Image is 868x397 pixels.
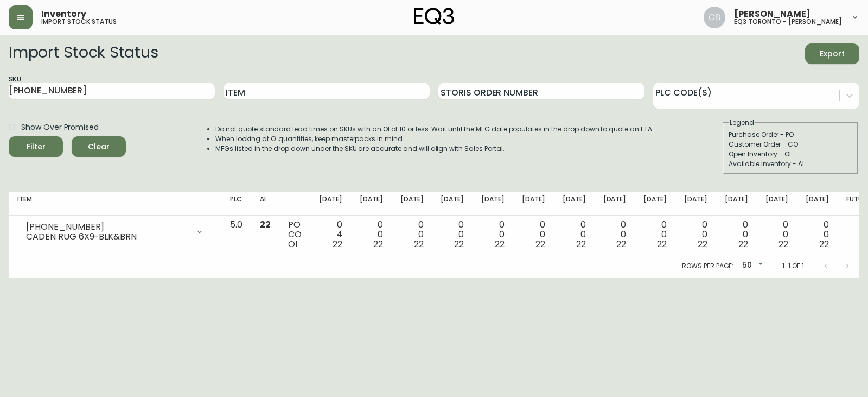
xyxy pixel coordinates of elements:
[765,220,789,249] div: 0 0
[373,238,383,250] span: 22
[9,43,158,64] h2: Import Stock Status
[432,192,473,216] th: [DATE]
[657,238,667,250] span: 22
[554,192,595,216] th: [DATE]
[704,7,725,28] img: 8e0065c524da89c5c924d5ed86cfe468
[288,220,302,249] div: PO CO
[563,220,586,249] div: 0 0
[729,118,755,128] legend: Legend
[725,220,748,249] div: 0 0
[41,10,86,18] span: Inventory
[643,220,667,249] div: 0 0
[495,238,505,250] span: 22
[603,220,627,249] div: 0 0
[441,220,464,249] div: 0 0
[513,192,554,216] th: [DATE]
[41,18,117,25] h5: import stock status
[17,220,213,244] div: [PHONE_NUMBER]CADEN RUG 6X9-BLK&BRN
[734,18,842,25] h5: eq3 toronto - [PERSON_NAME]
[260,218,271,231] span: 22
[797,192,838,216] th: [DATE]
[738,238,748,250] span: 22
[251,192,279,216] th: AI
[716,192,757,216] th: [DATE]
[805,43,859,64] button: Export
[215,144,654,154] li: MFGs listed in the drop down under the SKU are accurate and will align with Sales Portal.
[454,238,464,250] span: 22
[616,238,626,250] span: 22
[635,192,675,216] th: [DATE]
[576,238,586,250] span: 22
[360,220,383,249] div: 0 0
[26,222,189,232] div: [PHONE_NUMBER]
[333,238,342,250] span: 22
[319,220,342,249] div: 0 4
[729,149,852,159] div: Open Inventory - OI
[414,8,454,25] img: logo
[595,192,635,216] th: [DATE]
[215,124,654,134] li: Do not quote standard lead times on SKUs with an OI of 10 or less. Wait until the MFG date popula...
[26,232,189,242] div: CADEN RUG 6X9-BLK&BRN
[778,238,788,250] span: 22
[522,220,545,249] div: 0 0
[310,192,351,216] th: [DATE]
[782,261,804,271] p: 1-1 of 1
[729,140,852,149] div: Customer Order - CO
[9,136,63,157] button: Filter
[351,192,392,216] th: [DATE]
[288,238,297,250] span: OI
[806,220,829,249] div: 0 0
[819,238,829,250] span: 22
[21,122,99,133] span: Show Over Promised
[481,220,505,249] div: 0 0
[72,136,126,157] button: Clear
[698,238,707,250] span: 22
[814,47,851,61] span: Export
[400,220,424,249] div: 0 0
[535,238,545,250] span: 22
[9,192,221,216] th: Item
[738,257,765,275] div: 50
[682,261,733,271] p: Rows per page:
[392,192,432,216] th: [DATE]
[684,220,707,249] div: 0 0
[221,216,251,254] td: 5.0
[215,134,654,144] li: When looking at OI quantities, keep masterpacks in mind.
[473,192,513,216] th: [DATE]
[414,238,424,250] span: 22
[729,130,852,140] div: Purchase Order - PO
[675,192,716,216] th: [DATE]
[80,140,117,154] span: Clear
[757,192,797,216] th: [DATE]
[221,192,251,216] th: PLC
[729,159,852,169] div: Available Inventory - AI
[734,10,810,18] span: [PERSON_NAME]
